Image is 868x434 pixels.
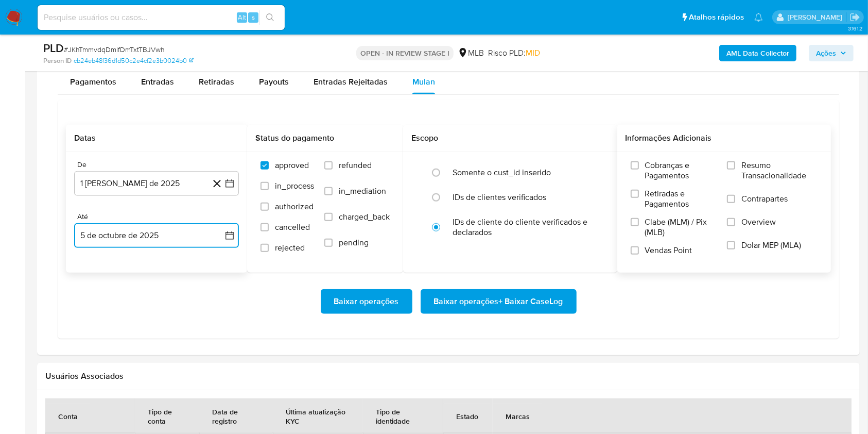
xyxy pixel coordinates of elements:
button: AML Data Collector [719,45,796,61]
span: Atalhos rápidos [689,12,744,23]
a: Sair [849,12,860,23]
button: search-icon [259,10,281,25]
input: Pesquise usuários ou casos... [38,11,285,24]
b: AML Data Collector [726,45,789,61]
p: OPEN - IN REVIEW STAGE I [356,46,454,60]
span: Ações [816,45,836,61]
span: 3.161.2 [848,24,863,32]
p: lucas.barboza@mercadolivre.com [788,12,846,22]
span: s [252,12,255,22]
span: # JKhTmmvdqDmlfDmTxtTBJVwh [64,44,165,55]
a: cb24eb48f36d1d50c2e4cf2e3b0024b0 [74,56,194,65]
h2: Usuários Associados [45,371,852,381]
span: Alt [238,12,246,22]
button: Ações [809,45,854,61]
span: Risco PLD: [488,47,540,59]
span: MID [526,47,540,59]
div: MLB [458,47,484,59]
b: PLD [43,40,64,56]
a: Notificações [754,13,763,22]
b: Person ID [43,56,72,65]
